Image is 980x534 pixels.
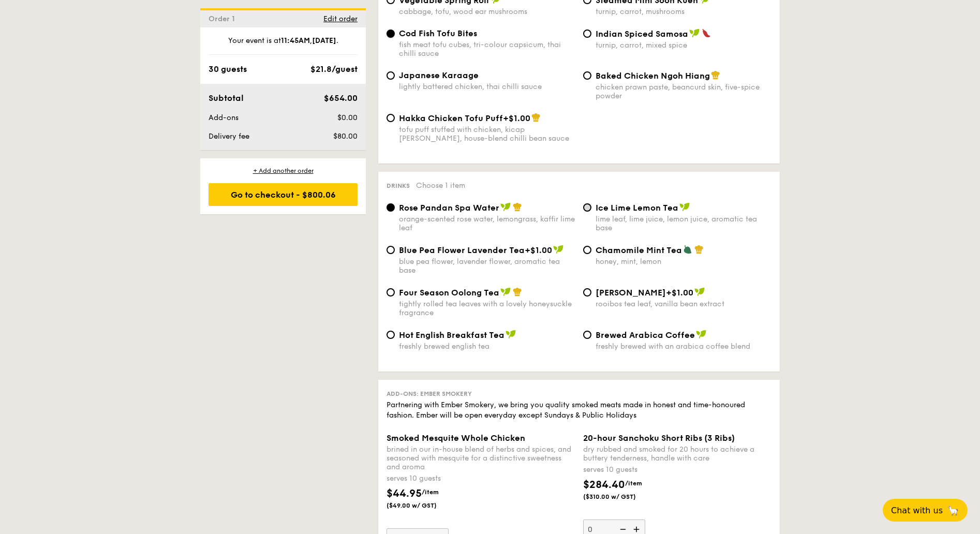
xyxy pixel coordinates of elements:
[513,287,522,296] img: icon-chef-hat.a58ddaea.svg
[323,14,358,23] span: Edit order
[666,288,693,298] span: +$1.00
[689,28,700,38] img: icon-vegan.f8ff3823.svg
[387,487,422,500] span: $44.95
[399,330,504,340] span: Hot English Breakfast Tea
[596,41,771,50] div: turnip, carrot, mixed spice
[596,71,710,81] span: Baked Chicken Ngoh Hiang
[525,245,552,255] span: +$1.00
[500,202,511,212] img: icon-vegan.f8ff3823.svg
[337,113,358,122] span: $0.00
[422,488,439,496] span: /item
[387,29,395,38] input: Cod Fish Tofu Bitesfish meat tofu cubes, tri-colour capsicum, thai chilli sauce
[387,501,457,510] span: ($49.00 w/ GST)
[399,257,575,275] div: blue pea flower, lavender flower, aromatic tea base
[596,7,771,16] div: turnip, carrot, mushrooms
[679,202,690,212] img: icon-vegan.f8ff3823.svg
[583,71,591,80] input: Baked Chicken Ngoh Hiangchicken prawn paste, beancurd skin, five-spice powder
[399,40,575,58] div: fish meat tofu cubes, tri-colour capsicum, thai chilli sauce
[387,473,575,484] div: serves 10 guests
[596,288,666,298] span: [PERSON_NAME]
[583,331,591,339] input: Brewed Arabica Coffeefreshly brewed with an arabica coffee blend
[625,480,642,487] span: /item
[399,125,575,143] div: tofu puff stuffed with chicken, kicap [PERSON_NAME], house-blend chilli bean sauce
[209,36,358,55] div: Your event is at , .
[583,288,591,296] input: [PERSON_NAME]+$1.00rooibos tea leaf, vanilla bean extract
[500,287,511,296] img: icon-vegan.f8ff3823.svg
[583,29,591,38] input: Indian Spiced Samosaturnip, carrot, mixed spice
[399,28,477,38] span: Cod Fish Tofu Bites
[596,29,688,39] span: Indian Spiced Samosa
[387,288,395,296] input: Four Season Oolong Teatightly rolled tea leaves with a lovely honeysuckle fragrance
[891,506,943,515] span: Chat with us
[333,132,358,141] span: $80.00
[209,183,358,206] div: Go to checkout - $800.06
[399,300,575,317] div: tightly rolled tea leaves with a lovely honeysuckle fragrance
[696,330,706,339] img: icon-vegan.f8ff3823.svg
[596,83,771,100] div: chicken prawn paste, beancurd skin, five-spice powder
[399,82,575,91] div: lightly battered chicken, thai chilli sauce
[387,246,395,254] input: Blue Pea Flower Lavender Tea+$1.00blue pea flower, lavender flower, aromatic tea base
[513,202,522,212] img: icon-chef-hat.a58ddaea.svg
[583,493,654,501] span: ($310.00 w/ GST)
[209,113,239,122] span: Add-ons
[694,245,704,254] img: icon-chef-hat.a58ddaea.svg
[883,499,968,522] button: Chat with us🦙
[596,203,678,213] span: Ice Lime Lemon Tea
[324,93,358,103] span: $654.00
[596,245,682,255] span: Chamomile Mint Tea
[399,70,479,80] span: Japanese Karaage
[683,245,692,254] img: icon-vegetarian.fe4039eb.svg
[387,390,472,397] span: Add-ons: Ember Smokery
[583,479,625,491] span: $284.40
[583,203,591,212] input: Ice Lime Lemon Tealime leaf, lime juice, lemon juice, aromatic tea base
[416,181,465,190] span: Choose 1 item
[387,114,395,122] input: Hakka Chicken Tofu Puff+$1.00tofu puff stuffed with chicken, kicap [PERSON_NAME], house-blend chi...
[209,14,239,23] span: Order 1
[387,331,395,339] input: Hot English Breakfast Teafreshly brewed english tea
[209,93,244,103] span: Subtotal
[209,132,249,141] span: Delivery fee
[281,36,310,45] strong: 11:45AM
[531,113,541,122] img: icon-chef-hat.a58ddaea.svg
[702,28,711,38] img: icon-spicy.37a8142b.svg
[399,113,503,123] span: Hakka Chicken Tofu Puff
[399,203,499,213] span: Rose Pandan Spa Water
[694,287,705,296] img: icon-vegan.f8ff3823.svg
[399,7,575,16] div: cabbage, tofu, wood ear mushrooms
[711,70,720,80] img: icon-chef-hat.a58ddaea.svg
[596,330,695,340] span: Brewed Arabica Coffee
[387,203,395,212] input: Rose Pandan Spa Waterorange-scented rose water, lemongrass, kaffir lime leaf
[387,71,395,80] input: Japanese Karaagelightly battered chicken, thai chilli sauce
[596,215,771,232] div: lime leaf, lime juice, lemon juice, aromatic tea base
[506,330,516,339] img: icon-vegan.f8ff3823.svg
[387,182,410,189] span: Drinks
[387,433,525,443] span: Smoked Mesquite Whole Chicken
[399,215,575,232] div: orange-scented rose water, lemongrass, kaffir lime leaf
[503,113,530,123] span: +$1.00
[399,342,575,351] div: freshly brewed english tea
[583,433,735,443] span: 20-hour Sanchoku Short Ribs (3 Ribs)
[583,246,591,254] input: Chamomile Mint Teahoney, mint, lemon
[553,245,563,254] img: icon-vegan.f8ff3823.svg
[399,288,499,298] span: Four Season Oolong Tea
[312,36,336,45] strong: [DATE]
[209,63,247,76] div: 30 guests
[399,245,525,255] span: Blue Pea Flower Lavender Tea
[583,445,771,463] div: dry rubbed and smoked for 20 hours to achieve a buttery tenderness, handle with care
[310,63,358,76] div: $21.8/guest
[596,257,771,266] div: honey, mint, lemon
[387,445,575,471] div: brined in our in-house blend of herbs and spices, and seasoned with mesquite for a distinctive sw...
[583,465,771,475] div: serves 10 guests
[209,167,358,175] div: + Add another order
[596,300,771,308] div: rooibos tea leaf, vanilla bean extract
[947,505,959,516] span: 🦙
[596,342,771,351] div: freshly brewed with an arabica coffee blend
[387,400,771,421] div: Partnering with Ember Smokery, we bring you quality smoked meats made in honest and time-honoured...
